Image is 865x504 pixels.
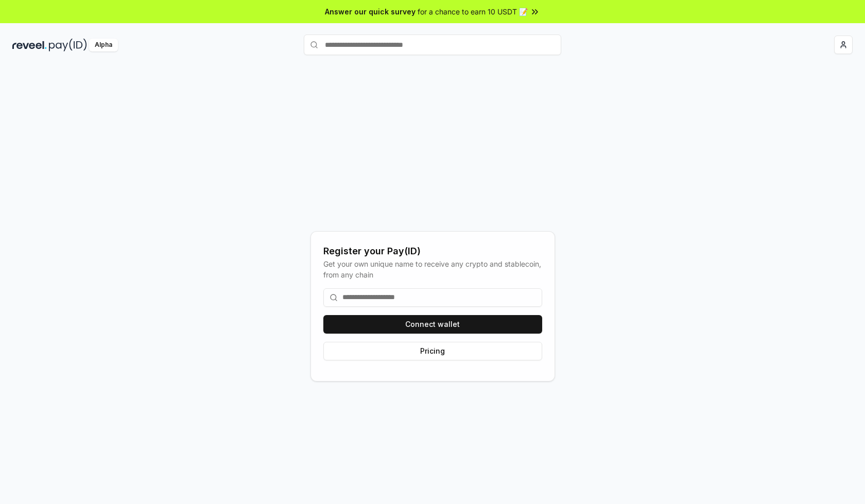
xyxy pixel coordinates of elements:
[49,39,87,51] img: pay_id
[323,342,542,360] button: Pricing
[12,39,47,51] img: reveel_dark
[325,6,416,17] span: Answer our quick survey
[323,258,542,280] div: Get your own unique name to receive any crypto and stablecoin, from any chain
[418,6,528,17] span: for a chance to earn 10 USDT 📝
[323,315,542,334] button: Connect wallet
[89,39,118,51] div: Alpha
[323,244,542,258] div: Register your Pay(ID)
